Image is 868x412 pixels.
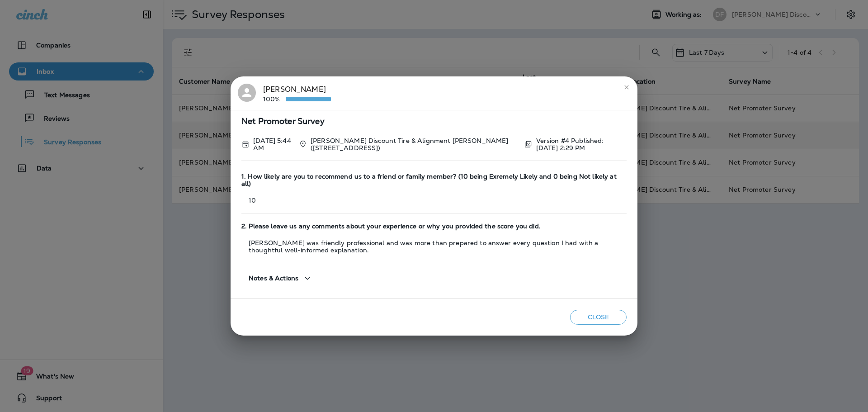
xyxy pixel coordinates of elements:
span: 2. Please leave us any comments about your experience or why you provided the score you did. [241,223,627,230]
button: close [619,80,634,95]
span: Net Promoter Survey [241,118,627,125]
button: Notes & Actions [241,265,320,291]
p: Aug 18, 2025 5:44 AM [253,137,292,152]
button: Close [570,310,627,325]
p: [PERSON_NAME] was friendly professional and was more than prepared to answer every question I had... [241,239,627,254]
p: 10 [241,197,627,204]
span: Notes & Actions [249,275,298,282]
span: 1. How likely are you to recommend us to a friend or family member? (10 being Exremely Likely and... [241,173,627,188]
p: Version #4 Published: [DATE] 2:29 PM [536,137,627,152]
div: [PERSON_NAME] [263,84,331,103]
p: [PERSON_NAME] Discount Tire & Alignment [PERSON_NAME] ([STREET_ADDRESS]) [311,137,517,152]
p: 100% [263,95,286,103]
